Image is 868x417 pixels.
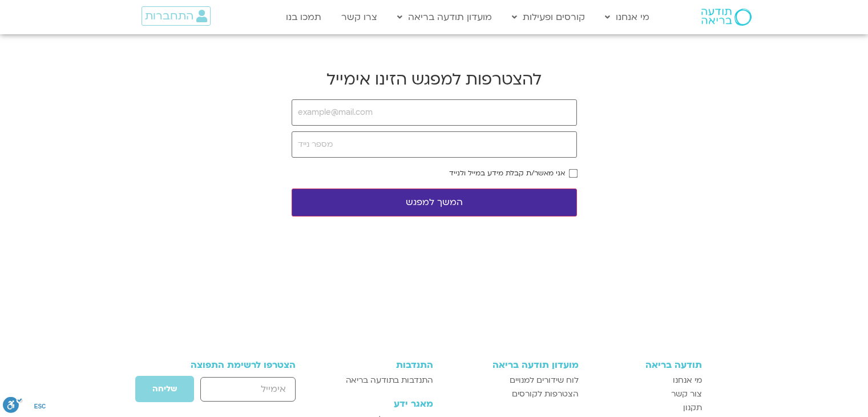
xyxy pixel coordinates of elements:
a: צור קשר [590,387,702,401]
span: התחברות [145,10,193,22]
button: המשך למפגש [292,189,577,216]
input: example@mail.com [292,99,577,126]
h2: להצטרפות למפגש הזינו אימייל [292,69,577,90]
a: מועדון תודעה בריאה [391,6,498,28]
span: תקנון [683,401,702,415]
form: טופס חדש [167,375,296,408]
img: תודעה בריאה [701,9,752,26]
a: תקנון [590,401,702,415]
span: התנדבות בתודעה בריאה [346,374,433,387]
button: שליחה [135,375,195,403]
a: הצטרפות לקורסים [445,387,579,401]
a: תמכו בנו [280,6,327,28]
h3: תודעה בריאה [590,360,702,370]
a: מי אנחנו [590,374,702,387]
a: התחברות [142,6,211,26]
h3: מאגר ידע [327,399,433,409]
input: מספר נייד [292,131,577,158]
a: קורסים ופעילות [506,6,591,28]
input: אימייל [200,377,296,402]
span: הצטרפות לקורסים [512,387,579,401]
h3: הצטרפו לרשימת התפוצה [167,360,296,370]
a: התנדבות בתודעה בריאה [327,374,433,387]
span: לוח שידורים למנויים [510,374,579,387]
span: צור קשר [671,387,702,401]
h3: התנדבות [327,360,433,370]
label: אני מאשר/ת קבלת מידע במייל ולנייד [449,169,565,177]
h3: מועדון תודעה בריאה [445,360,579,370]
a: מי אנחנו [599,6,655,28]
a: לוח שידורים למנויים [445,374,579,387]
span: מי אנחנו [673,374,702,387]
span: שליחה [152,384,177,394]
a: צרו קשר [336,6,383,28]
